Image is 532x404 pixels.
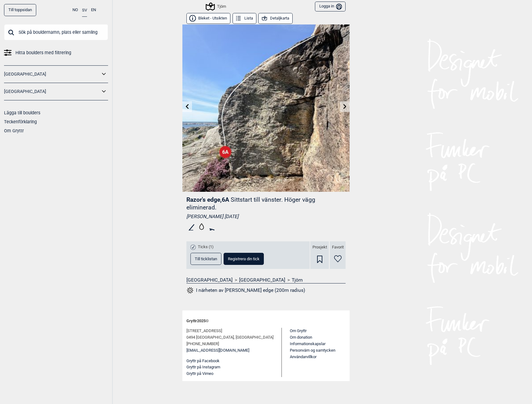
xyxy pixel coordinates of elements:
[4,48,108,57] a: Hitta boulders med filtrering
[4,4,36,16] a: Till toppsidan
[4,110,40,115] a: Lägga till boulders
[332,245,344,250] span: Favorit
[186,196,229,203] span: Razor's edge , 6A
[186,347,249,354] a: [EMAIL_ADDRESS][DOMAIN_NAME]
[15,48,71,57] span: Hitta boulders med filtrering
[186,371,213,377] button: Gryttr på Vimeo
[290,348,335,353] a: Personvärn og samtycken
[198,244,214,250] span: Ticks (1)
[207,3,226,10] div: Tjörn
[182,24,350,192] img: Razors edge
[195,257,217,261] span: Till ticklistan
[186,364,220,371] button: Gryttr på Instagram
[186,13,230,24] button: Bleket - Utsikten
[186,277,346,283] nav: > >
[4,119,37,124] a: Teckenförklaring
[4,87,100,96] a: [GEOGRAPHIC_DATA]
[290,335,312,340] a: Om donation
[186,277,233,283] a: [GEOGRAPHIC_DATA]
[186,286,305,294] button: I närheten av [PERSON_NAME] edge (200m radius)
[186,328,222,334] span: [STREET_ADDRESS]
[290,354,316,359] a: Användarvillkor
[186,334,273,341] span: 0494 [GEOGRAPHIC_DATA], [GEOGRAPHIC_DATA]
[290,341,325,346] a: Informationskapslar
[186,196,315,211] p: Sittstart till vänster. Höger vägg eliminerad.
[4,128,24,133] a: Om Gryttr
[91,4,96,16] button: EN
[82,4,87,17] button: SV
[292,277,303,283] a: Tjörn
[4,70,100,79] a: [GEOGRAPHIC_DATA]
[239,277,285,283] a: [GEOGRAPHIC_DATA]
[315,2,346,12] button: Logga in
[290,328,307,333] a: Om Gryttr
[310,241,329,269] div: Prosjekt
[228,257,259,261] span: Registrera din tick
[186,314,346,328] div: Gryttr 2025 ©
[186,358,220,364] button: Gryttr på Facebook
[186,213,346,220] div: [PERSON_NAME] [DATE]
[224,253,264,265] button: Registrera din tick
[4,24,108,40] input: Sök på bouldernamn, plats eller samling
[258,13,293,24] button: Detaljkarta
[186,341,219,347] span: [PHONE_NUMBER]
[190,253,221,265] button: Till ticklistan
[72,4,78,16] button: NO
[233,13,256,24] button: Lista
